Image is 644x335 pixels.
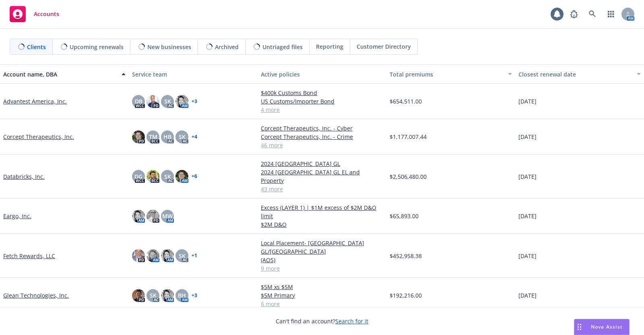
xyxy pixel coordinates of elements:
a: 9 more [261,264,383,273]
span: SK [150,291,157,300]
button: Total premiums [386,64,515,84]
span: SK [164,97,171,105]
span: $192,216.00 [390,291,422,300]
img: photo [132,249,145,262]
a: 43 more [261,185,383,193]
span: [DATE] [518,97,537,105]
span: Archived [215,43,239,51]
img: photo [161,249,174,262]
img: photo [147,210,159,223]
span: [DATE] [518,172,537,181]
div: Drag to move [574,319,584,335]
a: $5M Primary [261,291,383,300]
a: Accounts [6,3,62,25]
span: [DATE] [518,291,537,300]
a: + 4 [192,134,197,139]
a: 2024 [GEOGRAPHIC_DATA] GL [261,159,383,168]
button: Closest renewal date [515,64,644,84]
span: DG [134,172,142,181]
button: Active policies [258,64,386,84]
span: [DATE] [518,252,537,260]
div: Service team [132,70,254,79]
span: [DATE] [518,212,537,220]
span: Untriaged files [262,43,303,51]
img: photo [147,95,159,108]
span: Accounts [34,11,59,17]
span: MW [162,212,173,220]
a: Search [584,6,601,22]
a: (AOS) [261,256,383,264]
a: Eargo, Inc. [3,212,31,220]
a: Excess (LAYER 1) | $1M excess of $2M D&O limit [261,203,383,220]
a: $400k Customs Bond [261,89,383,97]
div: Total premiums [390,70,503,79]
span: DB [135,97,142,105]
a: Corcept Therapeutics, Inc. - Cyber [261,124,383,132]
span: $65,893.00 [390,212,419,220]
img: photo [161,289,174,302]
span: HB [163,132,171,141]
a: Advantest America, Inc. [3,97,67,105]
a: + 3 [192,293,197,298]
a: 6 more [261,300,383,308]
a: Search for it [335,317,368,325]
a: Report a Bug [566,6,582,22]
a: Switch app [603,6,619,22]
span: SK [179,132,186,141]
div: Account name, DBA [3,70,117,79]
a: + 6 [192,174,197,179]
span: $2,506,480.00 [390,172,427,181]
span: Can't find an account? [276,317,368,325]
a: + 1 [192,253,197,258]
span: BH [178,291,186,300]
span: [DATE] [518,132,537,141]
span: Nova Assist [591,323,623,330]
a: Corcept Therapeutics, Inc. [3,132,74,141]
a: Glean Technologies, Inc. [3,291,69,300]
span: TM [149,132,157,141]
div: Active policies [261,70,383,79]
a: 4 more [261,105,383,114]
a: 2024 [GEOGRAPHIC_DATA] GL EL and Property [261,168,383,185]
a: Fetch Rewards, LLC [3,252,55,260]
a: 46 more [261,141,383,149]
img: photo [147,249,159,262]
span: Customer Directory [357,42,411,51]
span: $452,958.38 [390,252,422,260]
img: photo [175,95,188,108]
span: $1,177,007.44 [390,132,427,141]
a: US Customs/Importer Bond [261,97,383,105]
img: photo [132,289,145,302]
a: Databricks, Inc. [3,172,45,181]
a: $2M D&O [261,220,383,229]
span: SK [179,252,186,260]
a: $5M xs $5M [261,283,383,291]
span: Upcoming renewals [70,43,124,51]
a: Corcept Therapeutics, Inc. - Crime [261,132,383,141]
img: photo [175,170,188,183]
span: SK [164,172,171,181]
button: Nova Assist [574,319,630,335]
a: Local Placement- [GEOGRAPHIC_DATA] GL/[GEOGRAPHIC_DATA] [261,239,383,256]
img: photo [132,210,145,223]
span: $654,511.00 [390,97,422,105]
button: Service team [129,64,258,84]
img: photo [147,170,159,183]
a: + 3 [192,99,197,104]
span: Clients [27,43,46,51]
span: Reporting [316,42,343,51]
img: photo [132,130,145,143]
div: Closest renewal date [518,70,632,79]
span: New businesses [147,43,191,51]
